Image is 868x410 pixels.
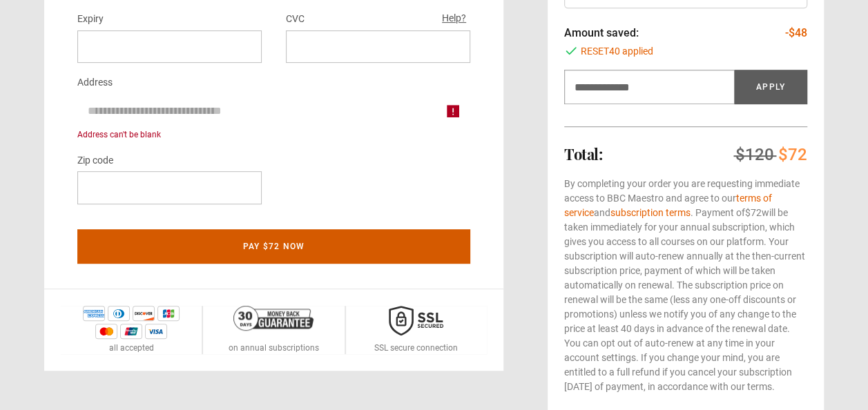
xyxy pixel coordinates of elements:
a: subscription terms [610,207,691,218]
img: jcb [157,306,180,321]
p: -$48 [785,25,807,41]
img: visa [145,324,167,339]
div: Address can't be blank [77,128,470,141]
label: Expiry [77,11,104,28]
p: all accepted [109,342,154,354]
button: Pay $72 now [77,229,470,264]
p: By completing your order you are requesting immediate access to BBC Maestro and agree to our and ... [564,177,807,394]
iframe: Secure CVC input frame [297,40,459,53]
img: diners [108,306,130,321]
span: $72 [745,207,762,218]
img: 30-day-money-back-guarantee-c866a5dd536ff72a469b.png [233,306,314,331]
h2: Total: [564,146,602,162]
p: on annual subscriptions [229,342,319,354]
iframe: Secure expiration date input frame [88,40,251,53]
p: SSL secure connection [374,342,458,354]
img: mastercard [95,324,117,339]
iframe: Secure postal code input frame [88,181,251,194]
button: Help? [438,10,470,28]
img: amex [83,306,105,321]
label: Zip code [77,153,113,169]
button: Apply [734,70,807,104]
img: unionpay [120,324,142,339]
p: Amount saved: [564,25,639,41]
span: $72 [778,145,807,164]
span: RESET40 applied [581,44,653,59]
label: Address [77,75,113,91]
img: discover [133,306,155,321]
label: CVC [286,11,305,28]
span: $120 [735,145,774,164]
